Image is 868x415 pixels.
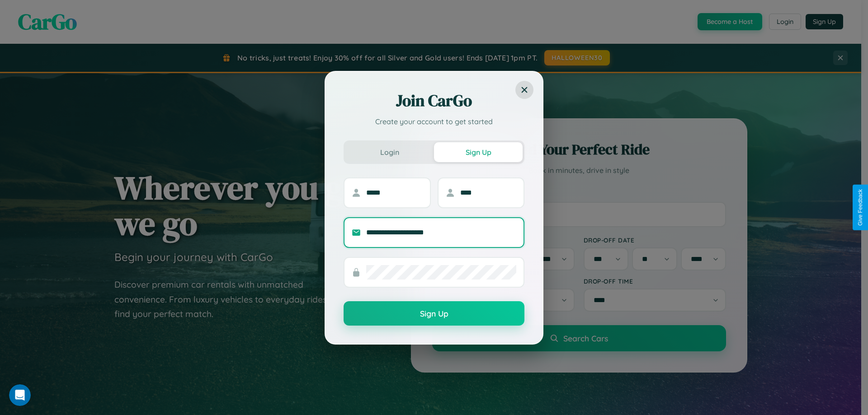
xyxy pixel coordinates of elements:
div: Give Feedback [857,189,863,226]
p: Create your account to get started [344,116,524,127]
button: Sign Up [434,142,523,162]
iframe: Intercom live chat [9,384,31,406]
button: Login [345,142,434,162]
button: Sign Up [344,301,524,326]
h2: Join CarGo [344,90,524,112]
